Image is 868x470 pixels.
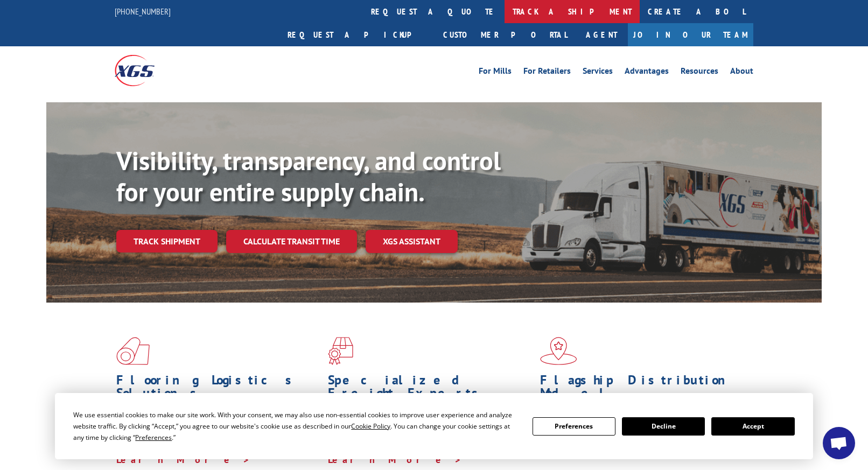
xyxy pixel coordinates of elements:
span: Preferences [135,433,172,442]
img: xgs-icon-total-supply-chain-intelligence-red [116,337,150,365]
button: Accept [711,417,794,436]
a: Request a pickup [279,23,435,46]
a: About [730,67,753,79]
a: Customer Portal [435,23,575,46]
div: We use essential cookies to make our site work. With your consent, we may also use non-essential ... [73,409,519,443]
a: Join Our Team [628,23,753,46]
a: Learn More > [116,453,250,466]
a: [PHONE_NUMBER] [115,6,171,17]
h1: Flooring Logistics Solutions [116,374,320,405]
a: XGS ASSISTANT [366,230,458,253]
button: Decline [622,417,705,436]
a: Services [583,67,613,79]
a: Resources [681,67,718,79]
a: For Mills [479,67,512,79]
h1: Specialized Freight Experts [328,374,531,405]
div: Cookie Consent Prompt [55,393,813,459]
b: Visibility, transparency, and control for your entire supply chain. [116,144,501,208]
a: Calculate transit time [226,230,357,253]
a: Agent [575,23,628,46]
div: Open chat [823,427,855,459]
a: Track shipment [116,230,218,252]
a: Advantages [625,67,669,79]
button: Preferences [533,417,615,436]
a: Learn More > [328,453,462,466]
a: For Retailers [523,67,571,79]
img: xgs-icon-focused-on-flooring-red [328,337,353,365]
img: xgs-icon-flagship-distribution-model-red [540,337,577,365]
h1: Flagship Distribution Model [540,374,744,405]
span: Cookie Policy [351,422,390,431]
